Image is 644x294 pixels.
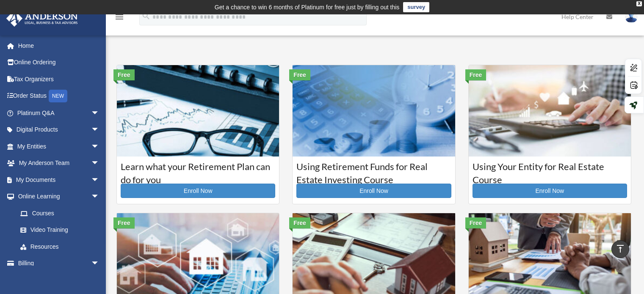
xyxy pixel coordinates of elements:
span: arrow_drop_down [91,121,108,139]
span: arrow_drop_down [91,188,108,206]
div: NEW [49,90,67,102]
span: arrow_drop_down [91,104,108,122]
div: Free [113,217,135,228]
a: vertical_align_top [611,240,629,258]
a: Video Training [12,222,112,239]
div: Free [289,217,310,228]
span: arrow_drop_down [91,255,108,272]
a: Home [6,37,112,54]
div: Free [113,69,135,80]
a: Resources [12,238,112,255]
div: Free [465,217,486,228]
a: Platinum Q&Aarrow_drop_down [6,104,112,121]
span: arrow_drop_down [91,171,108,189]
div: close [636,1,642,6]
i: vertical_align_top [615,244,625,254]
a: Digital Productsarrow_drop_down [6,121,112,138]
div: Free [289,69,310,80]
a: Order StatusNEW [6,88,112,105]
a: Online Learningarrow_drop_down [6,188,112,205]
a: My Documentsarrow_drop_down [6,171,112,188]
div: Free [465,69,486,80]
div: Get a chance to win 6 months of Platinum for free just by filling out this [215,2,400,12]
a: Billingarrow_drop_down [6,255,112,272]
a: My Entitiesarrow_drop_down [6,138,112,155]
a: survey [403,2,429,12]
a: My Anderson Teamarrow_drop_down [6,155,112,172]
a: Courses [12,205,108,222]
img: User Pic [625,11,638,23]
img: Anderson Advisors Platinum Portal [4,10,80,27]
a: menu [114,15,124,22]
span: arrow_drop_down [91,138,108,155]
span: arrow_drop_down [91,155,108,172]
i: search [141,11,151,21]
i: menu [114,12,124,22]
a: Tax Organizers [6,71,112,88]
a: Online Ordering [6,54,112,71]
